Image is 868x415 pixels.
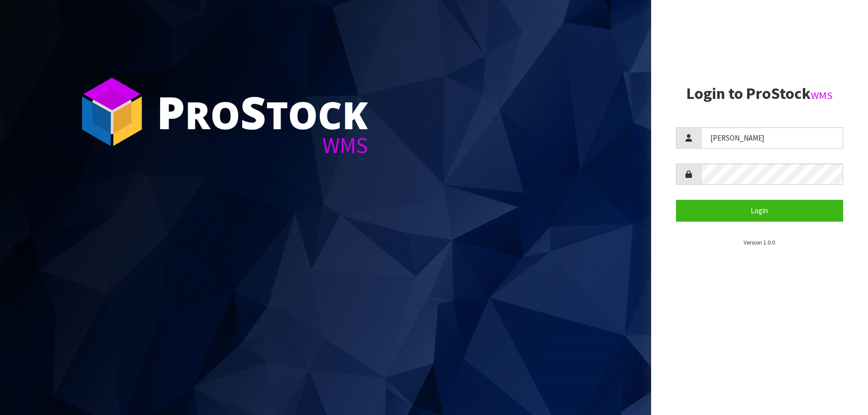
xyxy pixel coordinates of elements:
small: WMS [811,89,833,102]
h2: Login to ProStock [676,85,843,102]
span: P [157,82,185,142]
button: Login [676,200,843,221]
div: ro tock [157,89,368,134]
img: ProStock Cube [75,75,149,149]
span: S [240,82,266,142]
div: WMS [157,134,368,157]
small: Version 1.0.0 [744,239,775,246]
input: Username [701,127,843,149]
